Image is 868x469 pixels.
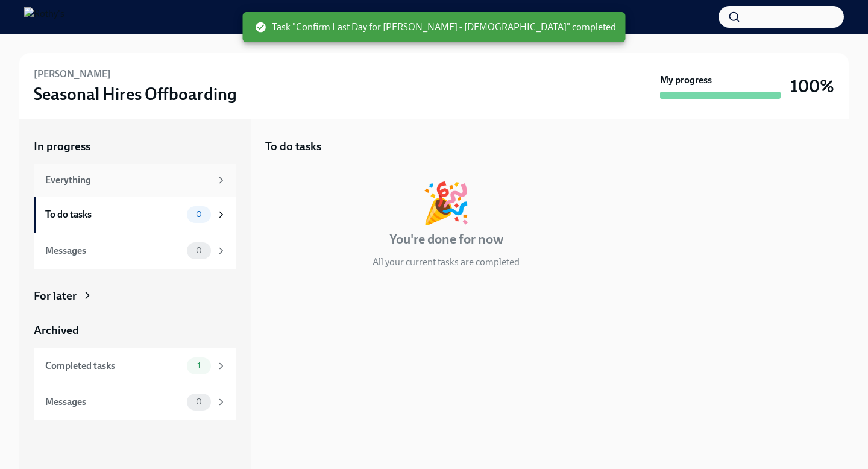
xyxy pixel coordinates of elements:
span: 0 [189,210,209,219]
h3: Seasonal Hires Offboarding [34,83,237,105]
h5: To do tasks [265,139,321,154]
div: 🎉 [421,183,471,223]
div: Everything [45,174,211,187]
a: Completed tasks1 [34,348,236,384]
p: All your current tasks are completed [373,256,520,269]
div: Messages [45,244,182,257]
a: Everything [34,164,236,197]
div: Messages [45,395,182,409]
h4: You're done for now [389,230,503,248]
a: Messages0 [34,384,236,420]
a: For later [34,288,236,304]
span: 0 [189,246,209,255]
div: To do tasks [45,208,182,221]
a: In progress [34,139,236,154]
div: Completed tasks [45,359,182,373]
span: 1 [190,361,208,370]
a: Messages0 [34,233,236,269]
img: Rothy's [24,7,64,27]
h6: [PERSON_NAME] [34,68,111,81]
div: For later [34,288,77,304]
h3: 100% [790,75,834,97]
span: Task "Confirm Last Day for [PERSON_NAME] - [DEMOGRAPHIC_DATA]" completed [255,20,616,34]
strong: My progress [660,74,712,87]
a: To do tasks0 [34,197,236,233]
a: Archived [34,323,236,338]
span: 0 [189,397,209,406]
